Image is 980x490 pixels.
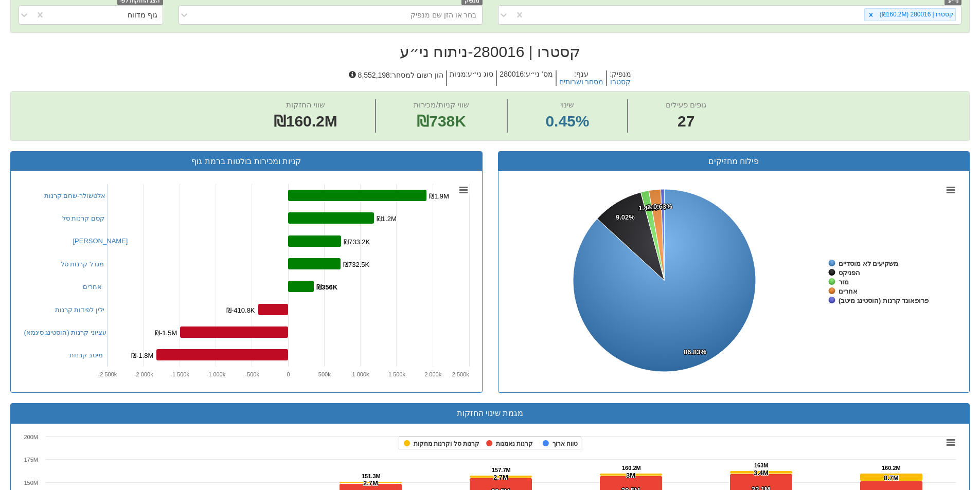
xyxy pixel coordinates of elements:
tspan: -2 000k [134,371,153,377]
tspan: ₪-1.5M [155,329,177,337]
tspan: 3.4M [754,469,769,477]
tspan: 157.7M [492,467,511,473]
tspan: ₪-1.8M [131,352,153,359]
tspan: -1 000k [206,371,225,377]
tspan: 1 500k [388,371,405,377]
text: 200M [24,434,38,440]
tspan: 2 500k [452,371,469,377]
a: מיטב קרנות [69,351,103,359]
h5: סוג ני״ע : מניות [446,70,496,86]
h5: מס' ני״ע : 280016 [496,70,555,86]
h5: הון רשום למסחר : 8,552,198 [346,70,446,86]
button: קסטרו [610,78,631,86]
a: אלטשולר-שחם קרנות [44,192,106,199]
span: שינוי [560,100,574,109]
a: אחרים [83,283,102,291]
span: גופים פעילים [666,100,706,109]
tspan: טווח ארוך [553,440,578,447]
a: עציוני קרנות (הוסטינג סיגמא) [24,329,107,336]
tspan: 1.42% [638,204,657,212]
h5: ענף : [556,70,607,86]
span: ₪160.2M [274,113,337,130]
tspan: 2.7M [363,479,378,487]
text: 175M [24,457,38,463]
tspan: קרנות סל וקרנות מחקות [414,440,479,447]
text: 150M [24,480,38,486]
h3: פילוח מחזיקים [506,157,962,166]
tspan: ₪356K [316,283,338,291]
a: [PERSON_NAME] [73,237,128,245]
span: 0.45% [545,111,589,133]
tspan: 2.7M [493,474,508,481]
button: מסחר ושרותים [559,78,604,86]
h3: מגמת שינוי החזקות [19,409,961,418]
div: קסטרו | 280016 (₪160.2M) [877,9,955,21]
text: 500k [318,371,330,377]
tspan: ₪-410.8K [226,306,255,314]
tspan: 0.63% [653,203,672,210]
div: בחר או הזן שם מנפיק [411,10,477,20]
h2: קסטרו | 280016 - ניתוח ני״ע [10,43,970,60]
tspan: 2.10% [647,203,666,211]
h5: מנפיק : [606,70,634,86]
tspan: הפניקס [839,269,860,277]
tspan: 160.2M [622,465,641,471]
a: מגדל קרנות סל [61,260,104,268]
text: -500k [245,371,259,377]
span: ₪738K [417,113,466,130]
tspan: משקיעים לא מוסדיים [839,260,898,267]
text: 0 [287,371,290,377]
span: 27 [666,111,706,133]
a: קסם קרנות סל [62,214,104,222]
tspan: 1 000k [352,371,369,377]
tspan: קרנות נאמנות [496,440,533,447]
span: שווי קניות/מכירות [414,100,469,109]
tspan: -2 500k [98,371,117,377]
tspan: אחרים [839,287,858,295]
tspan: ₪1.2M [377,215,397,223]
a: ילין לפידות קרנות [55,306,104,314]
span: שווי החזקות [286,100,325,109]
tspan: 160.2M [882,465,901,471]
tspan: 151.3M [362,473,381,479]
div: גוף מדווח [128,10,157,20]
tspan: ₪733.2K [344,238,370,246]
tspan: 8.7M [884,474,899,482]
tspan: מור [839,278,849,286]
tspan: ₪732.5K [343,261,370,268]
tspan: ₪1.9M [429,192,449,200]
tspan: 3M [626,471,635,479]
tspan: פרופאונד קרנות (הוסטינג מיטב) [839,297,929,304]
tspan: 86.83% [684,348,707,356]
tspan: 2 000k [424,371,442,377]
tspan: 9.02% [616,213,635,221]
h3: קניות ומכירות בולטות ברמת גוף [19,157,474,166]
tspan: -1 500k [170,371,189,377]
tspan: 163M [754,462,769,468]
